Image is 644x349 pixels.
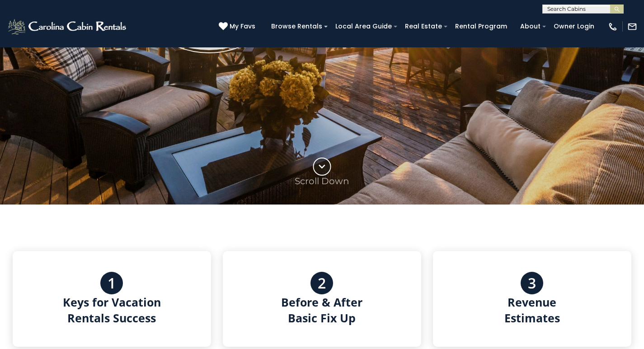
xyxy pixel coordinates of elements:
h3: 1 [108,275,116,291]
h4: Before & After Basic Fix Up [281,294,362,326]
h3: 2 [318,275,326,291]
a: Rental Program [451,19,512,33]
img: mail-regular-white.png [627,22,637,32]
a: My Favs [219,22,258,32]
span: My Favs [230,22,255,31]
a: Owner Login [549,19,599,33]
h3: 3 [528,275,536,291]
a: Local Area Guide [331,19,396,33]
img: phone-regular-white.png [608,22,618,32]
a: Browse Rentals [267,19,327,33]
p: Scroll Down [295,176,349,186]
a: Real Estate [400,19,447,33]
a: About [516,19,545,33]
h4: Keys for Vacation Rentals Success [63,294,161,326]
img: White-1-2.png [7,18,129,36]
h4: Revenue Estimates [504,294,560,326]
